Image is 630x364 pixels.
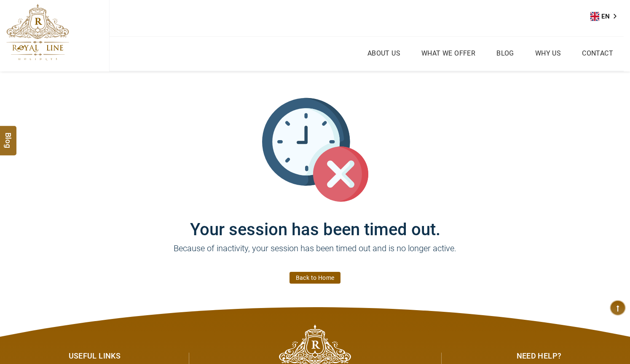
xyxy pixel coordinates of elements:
[62,242,568,267] p: Because of inactivity, your session has been timed out and is no longer active.
[69,351,182,361] div: Useful Links
[590,10,622,23] a: EN
[365,47,402,59] a: About Us
[494,47,516,59] a: Blog
[3,133,14,140] span: Blog
[590,10,622,23] div: Language
[533,47,563,59] a: Why Us
[419,47,477,59] a: What we Offer
[262,97,368,203] img: session_time_out.svg
[62,203,568,239] h1: Your session has been timed out.
[6,4,69,61] img: The Royal Line Holidays
[290,272,341,284] a: Back to Home
[590,10,622,23] aside: Language selected: English
[580,47,615,59] a: Contact
[448,351,562,361] div: Need Help?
